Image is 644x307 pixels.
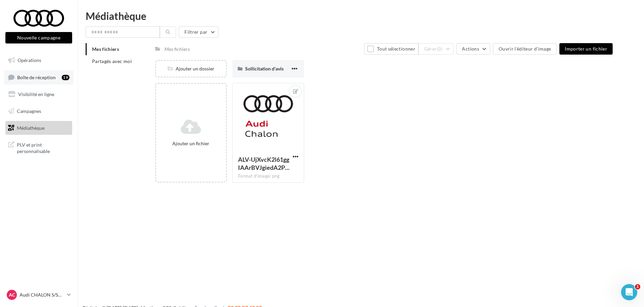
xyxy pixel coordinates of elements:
[5,288,72,301] a: AC Audi CHALON S/SAONE
[17,125,45,130] span: Médiathèque
[62,75,69,80] div: 19
[92,46,119,52] span: Mes fichiers
[4,87,74,101] a: Visibilité en ligne
[456,43,490,55] button: Actions
[4,104,74,118] a: Campagnes
[565,46,607,52] span: Importer un fichier
[238,156,290,171] span: ALV-UjXvcK2l61ggIAArBVJgiedA2PWOXV2xHUy1pkJU-c3xTWVOgY1-
[4,121,74,135] a: Médiathèque
[92,58,132,64] span: Partagés avec moi
[17,74,56,80] span: Boîte de réception
[245,66,284,71] span: Sollicitation d'avis
[5,32,72,43] button: Nouvelle campagne
[17,108,41,114] span: Campagnes
[18,57,41,63] span: Opérations
[621,284,637,300] iframe: Intercom live chat
[86,11,636,21] div: Médiathèque
[179,26,218,38] button: Filtrer par
[238,173,298,179] div: Format d'image: png
[17,140,69,155] span: PLV et print personnalisable
[4,70,74,85] a: Boîte de réception19
[418,43,454,55] button: Gérer(0)
[9,291,15,298] span: AC
[20,291,64,298] p: Audi CHALON S/SAONE
[159,140,223,147] div: Ajouter un fichier
[635,284,640,289] span: 1
[18,91,54,97] span: Visibilité en ligne
[156,65,226,72] div: Ajouter un dossier
[559,43,613,55] button: Importer un fichier
[462,46,479,52] span: Actions
[4,137,74,157] a: PLV et print personnalisable
[364,43,418,55] button: Tout sélectionner
[165,46,190,53] div: Mes fichiers
[493,43,557,55] button: Ouvrir l'éditeur d'image
[4,53,74,67] a: Opérations
[437,46,443,52] span: (0)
